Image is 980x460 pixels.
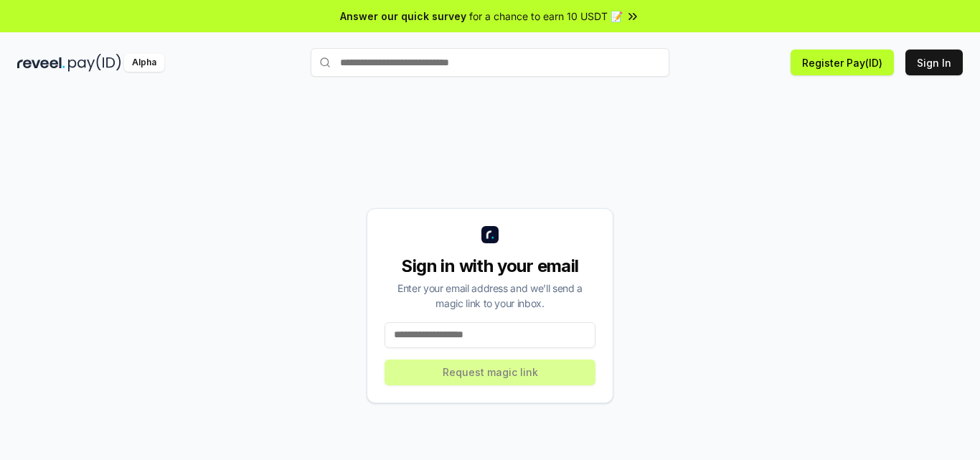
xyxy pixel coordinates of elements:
span: Answer our quick survey [340,9,466,24]
button: Register Pay(ID) [791,50,894,75]
span: for a chance to earn 10 USDT 📝 [469,9,623,24]
img: logo_small [481,226,499,243]
div: Sign in with your email [385,255,595,278]
img: reveel_dark [17,54,65,72]
div: Enter your email address and we’ll send a magic link to your inbox. [385,281,595,311]
img: pay_id [68,54,121,72]
div: Alpha [124,54,164,72]
button: Sign In [905,50,963,75]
